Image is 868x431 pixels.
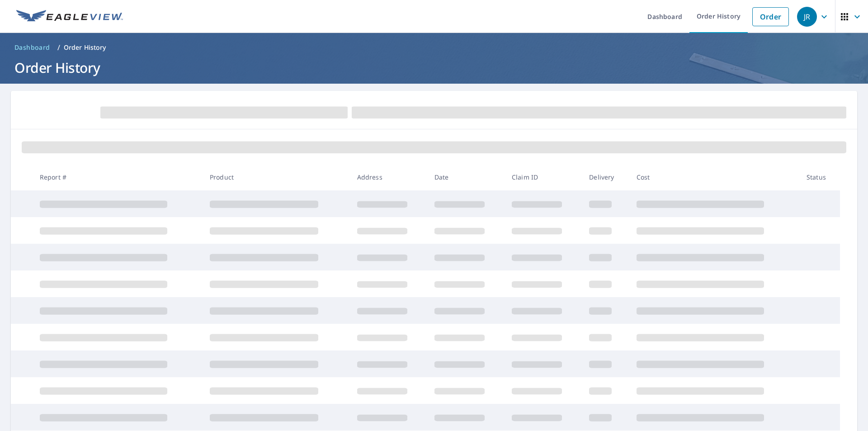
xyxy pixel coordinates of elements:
th: Date [427,164,505,190]
li: / [57,42,60,53]
h1: Order History [11,58,857,77]
span: Dashboard [14,43,50,52]
div: JR [797,7,817,27]
p: Order History [64,43,106,52]
th: Product [203,164,350,190]
th: Status [799,164,840,190]
th: Delivery [582,164,629,190]
th: Address [350,164,427,190]
img: EV Logo [16,10,123,24]
a: Order [752,7,789,26]
a: Dashboard [11,40,54,55]
nav: breadcrumb [11,40,857,55]
th: Cost [629,164,799,190]
th: Claim ID [505,164,582,190]
th: Report # [33,164,203,190]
